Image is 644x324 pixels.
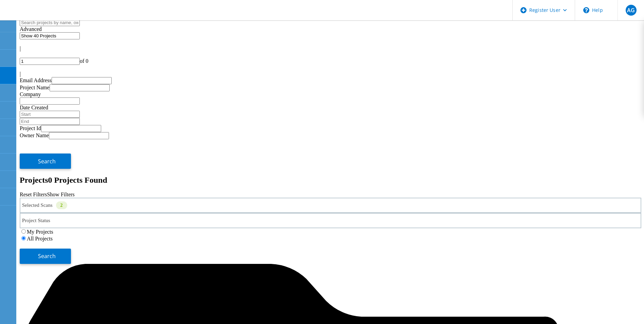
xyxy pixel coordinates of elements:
button: Search [20,154,71,169]
label: My Projects [27,229,53,235]
input: End [20,118,80,125]
span: of 0 [80,58,88,64]
div: 2 [56,201,67,209]
div: Project Status [20,213,641,228]
div: | [20,71,641,77]
span: 0 Projects Found [48,176,107,184]
div: | [20,46,641,52]
a: Live Optics Dashboard [7,13,80,19]
label: Project Name [20,85,50,90]
a: Reset Filters [20,192,47,197]
label: Date Created [20,105,48,110]
input: Search projects by name, owner, ID, company, etc [20,19,80,26]
a: Show Filters [47,192,74,197]
span: AG [627,7,635,13]
span: Advanced [20,26,42,32]
input: Start [20,111,80,118]
label: Email Address [20,77,52,83]
b: Projects [20,176,48,184]
label: Project Id [20,125,41,131]
label: Owner Name [20,132,49,138]
span: Search [38,158,56,165]
label: Company [20,91,41,97]
label: All Projects [27,236,53,241]
div: Selected Scans [20,198,641,213]
button: Search [20,249,71,264]
svg: \n [583,7,589,13]
span: Search [38,252,56,260]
